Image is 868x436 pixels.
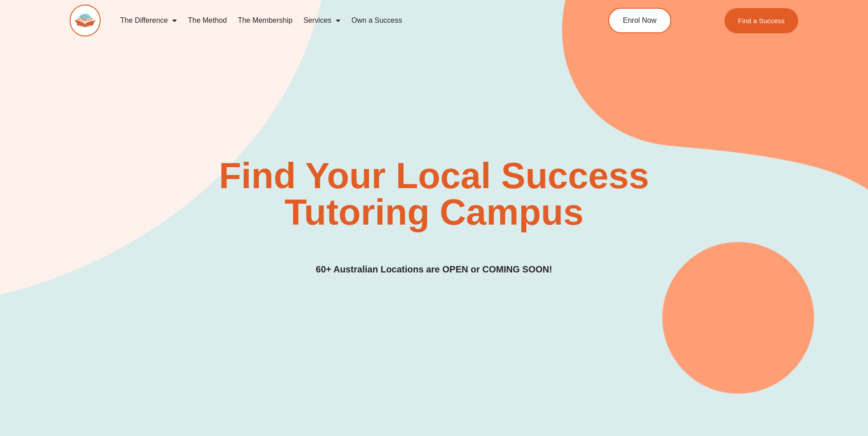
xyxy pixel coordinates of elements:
[724,8,799,33] a: Find a Success
[346,10,407,31] a: Own a Success
[623,17,657,24] span: Enrol Now
[232,10,298,31] a: The Membership
[608,8,671,33] a: Enrol Now
[115,10,567,31] nav: Menu
[115,10,183,31] a: The Difference
[146,158,722,231] h2: Find Your Local Success Tutoring Campus
[316,262,552,277] h3: 60+ Australian Locations are OPEN or COMING SOON!
[298,10,346,31] a: Services
[738,17,785,24] span: Find a Success
[182,10,232,31] a: The Method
